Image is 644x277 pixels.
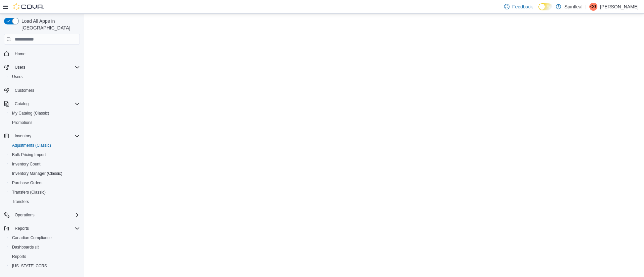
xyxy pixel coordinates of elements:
[9,160,80,168] span: Inventory Count
[12,211,80,219] span: Operations
[9,262,50,270] a: [US_STATE] CCRS
[9,253,29,261] a: Reports
[590,3,596,11] span: CG
[7,261,83,271] button: [US_STATE] CCRS
[9,169,80,178] span: Inventory Manager (Classic)
[7,243,83,252] a: Dashboards
[12,132,80,140] span: Inventory
[9,151,80,159] span: Bulk Pricing Import
[9,179,45,187] a: Purchase Orders
[9,188,80,196] span: Transfers (Classic)
[1,99,83,109] button: Catalog
[9,151,49,159] a: Bulk Pricing Import
[12,199,29,204] span: Transfers
[13,3,44,10] img: Cova
[9,234,54,242] a: Canadian Compliance
[9,119,80,127] span: Promotions
[9,198,32,206] a: Transfers
[15,133,31,139] span: Inventory
[15,226,29,231] span: Reports
[9,141,80,149] span: Adjustments (Classic)
[7,188,83,197] button: Transfers (Classic)
[7,141,83,150] button: Adjustments (Classic)
[12,63,28,71] button: Users
[12,50,28,58] a: Home
[12,224,80,232] span: Reports
[7,178,83,188] button: Purchase Orders
[589,3,597,11] div: Clayton G
[12,235,52,240] span: Canadian Compliance
[12,211,37,219] button: Operations
[7,150,83,159] button: Bulk Pricing Import
[12,171,62,176] span: Inventory Manager (Classic)
[12,161,41,167] span: Inventory Count
[7,72,83,81] button: Users
[12,245,39,250] span: Dashboards
[12,224,32,232] button: Reports
[12,132,34,140] button: Inventory
[1,63,83,72] button: Users
[12,254,26,259] span: Reports
[9,109,52,117] a: My Catalog (Classic)
[538,3,552,10] input: Dark Mode
[565,3,583,11] p: Spiritleaf
[9,188,48,196] a: Transfers (Classic)
[9,179,80,187] span: Purchase Orders
[9,73,80,81] span: Users
[12,111,49,116] span: My Catalog (Classic)
[9,109,80,117] span: My Catalog (Classic)
[9,160,43,168] a: Inventory Count
[9,73,25,81] a: Users
[1,85,83,95] button: Customers
[7,118,83,127] button: Promotions
[1,131,83,141] button: Inventory
[585,3,587,11] p: |
[15,65,25,70] span: Users
[9,141,54,149] a: Adjustments (Classic)
[7,233,83,243] button: Canadian Compliance
[7,252,83,261] button: Reports
[12,143,51,148] span: Adjustments (Classic)
[12,49,80,58] span: Home
[15,88,34,93] span: Customers
[12,120,33,125] span: Promotions
[12,63,80,71] span: Users
[12,190,46,195] span: Transfers (Classic)
[12,86,37,94] a: Customers
[12,263,47,269] span: [US_STATE] CCRS
[12,100,80,108] span: Catalog
[9,243,80,251] span: Dashboards
[9,253,80,261] span: Reports
[7,159,83,169] button: Inventory Count
[12,180,43,186] span: Purchase Orders
[9,243,42,251] a: Dashboards
[12,74,22,79] span: Users
[7,169,83,178] button: Inventory Manager (Classic)
[15,212,35,218] span: Operations
[512,3,533,10] span: Feedback
[1,224,83,233] button: Reports
[19,18,80,31] span: Load All Apps in [GEOGRAPHIC_DATA]
[9,234,80,242] span: Canadian Compliance
[15,101,29,107] span: Catalog
[9,262,80,270] span: Washington CCRS
[9,198,80,206] span: Transfers
[7,109,83,118] button: My Catalog (Classic)
[12,100,31,108] button: Catalog
[12,152,46,157] span: Bulk Pricing Import
[1,49,83,58] button: Home
[9,169,65,178] a: Inventory Manager (Classic)
[9,119,35,127] a: Promotions
[12,86,80,94] span: Customers
[15,51,25,57] span: Home
[7,197,83,206] button: Transfers
[1,210,83,220] button: Operations
[600,3,639,11] p: [PERSON_NAME]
